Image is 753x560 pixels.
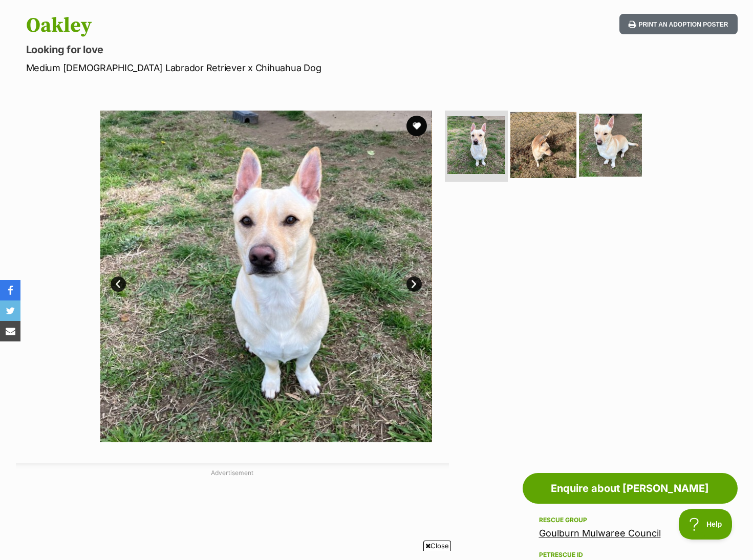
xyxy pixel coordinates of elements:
button: favourite [406,116,427,136]
p: Looking for love [26,42,459,57]
img: Photo of Oakley [447,116,505,174]
iframe: Help Scout Beacon - Open [679,509,733,540]
img: Photo of Oakley [510,112,576,178]
div: Rescue group [539,516,721,524]
div: PetRescue ID [539,551,721,559]
a: Enquire about [PERSON_NAME] [523,473,738,504]
img: Photo of Oakley [579,114,642,177]
h1: Oakley [26,14,459,37]
p: Medium [DEMOGRAPHIC_DATA] Labrador Retriever x Chihuahua Dog [26,61,459,75]
button: Print an adoption poster [619,14,737,35]
a: Prev [111,276,126,292]
img: Photo of Oakley [100,111,432,442]
a: Goulburn Mulwaree Council [539,528,661,539]
span: Close [423,541,451,551]
a: Next [406,276,422,292]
